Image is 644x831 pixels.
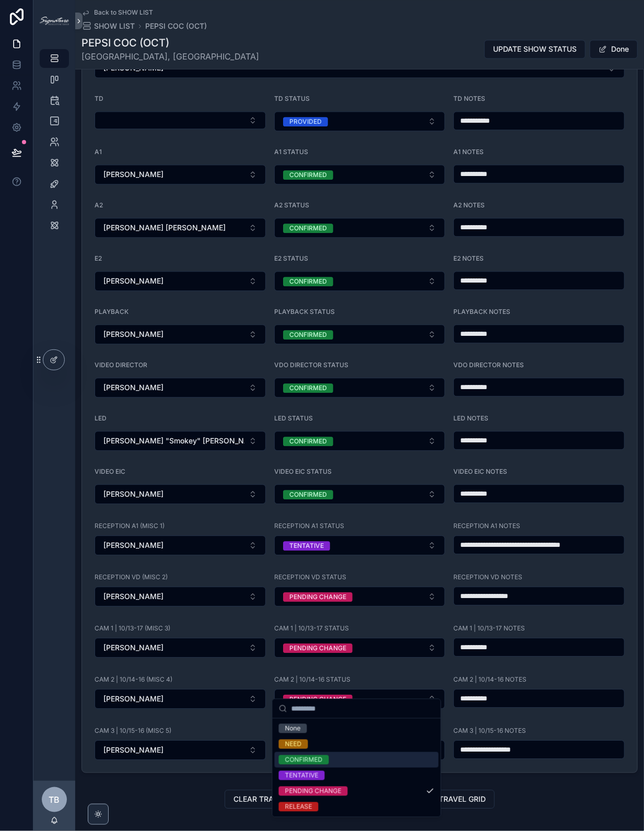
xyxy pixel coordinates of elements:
button: Select Button [274,271,446,291]
button: Done [590,40,638,58]
button: CLEAR TRAVEL GRID [225,790,315,809]
span: PLAYBACK NOTES [453,308,510,315]
button: Select Button [95,535,266,555]
div: CONFIRMED [289,277,327,286]
div: PENDING CHANGE [289,695,346,704]
button: Select Button [274,324,446,344]
span: PLAYBACK [95,308,128,315]
button: Select Button [95,111,266,129]
span: E2 STATUS [274,254,308,262]
span: VIDEO EIC NOTES [453,467,507,475]
button: Select Button [95,484,266,504]
span: [PERSON_NAME] [103,745,163,755]
span: LED STATUS [274,414,313,422]
span: VIDEO DIRECTOR [95,361,147,369]
button: Select Button [95,378,266,397]
span: RECEPTION A1 (MISC 1) [95,522,165,530]
button: Select Button [274,587,446,606]
span: TD NOTES [453,95,485,102]
span: RECEPTION VD STATUS [274,573,346,581]
button: Select Button [274,638,446,658]
div: NEED [285,740,302,749]
span: A1 [95,148,102,156]
span: TD [95,95,103,102]
span: CAM 2 | 10/14-16 STATUS [274,675,350,684]
span: A2 [95,201,103,209]
span: CAM 1 | 10/13-17 NOTES [453,624,525,633]
div: scrollable content [33,42,75,249]
span: [PERSON_NAME] [103,489,163,499]
button: Select Button [274,484,446,504]
span: [PERSON_NAME] [103,694,163,704]
button: Select Button [274,165,446,184]
span: TRAVEL GRID [439,794,486,804]
div: None [285,724,301,733]
h1: PEPSI COC (OCT) [81,36,259,50]
span: CAM 3 | 10/15-16 NOTES [453,727,526,735]
button: Select Button [274,111,446,131]
span: UPDATE SHOW STATUS [493,44,577,54]
span: LED NOTES [453,414,488,422]
div: PENDING CHANGE [289,592,346,602]
span: CAM 2 | 10/14-16 NOTES [453,675,526,684]
span: RECEPTION A1 NOTES [453,522,520,530]
div: Suggestions [273,719,441,817]
button: Select Button [274,431,446,451]
span: CAM 2 | 10/14-16 (MISC 4) [95,675,172,684]
span: A1 STATUS [274,148,308,156]
div: PROVIDED [289,117,322,126]
span: [PERSON_NAME] [103,642,163,653]
span: A1 NOTES [453,148,484,156]
button: Select Button [95,165,266,184]
span: A2 STATUS [274,201,309,209]
span: [PERSON_NAME] [PERSON_NAME] [103,223,226,233]
span: RECEPTION VD (MISC 2) [95,573,168,581]
a: PEPSI COC (OCT) [145,21,207,31]
span: [PERSON_NAME] "Smokey" [PERSON_NAME] [103,436,244,446]
button: TRAVEL GRID [430,790,495,809]
span: [PERSON_NAME] [103,329,163,340]
span: LED [95,414,107,422]
div: TENTATIVE [285,771,319,780]
div: RELEASE [285,802,312,812]
a: SHOW LIST [81,21,135,31]
span: CAM 1 | 10/13-17 (MISC 3) [95,624,170,633]
button: Select Button [95,271,266,291]
span: VIDEO EIC STATUS [274,467,332,475]
button: Select Button [274,535,446,555]
button: Select Button [95,638,266,658]
span: [PERSON_NAME] [103,591,163,602]
button: Select Button [95,587,266,606]
span: [PERSON_NAME] [103,169,163,180]
span: [PERSON_NAME] [103,276,163,286]
div: PENDING CHANGE [285,787,342,796]
span: E2 NOTES [453,254,484,262]
span: TD STATUS [274,95,310,102]
div: PENDING CHANGE [289,643,346,653]
span: TB [49,793,60,806]
span: CAM 3 | 10/15-16 (MISC 5) [95,727,171,735]
span: PLAYBACK STATUS [274,308,335,315]
span: [PERSON_NAME] [103,540,163,551]
span: A2 NOTES [453,201,485,209]
span: CAM 1 | 10/13-17 STATUS [274,624,349,633]
img: App logo [40,17,69,25]
span: Back to SHOW LIST [94,8,153,17]
button: Select Button [274,689,446,709]
button: UPDATE SHOW STATUS [484,40,586,58]
span: CLEAR TRAVEL GRID [233,794,306,804]
span: VIDEO EIC [95,467,125,475]
div: CONFIRMED [289,490,327,499]
button: Select Button [95,689,266,709]
button: Select Button [95,740,266,760]
span: RECEPTION VD NOTES [453,573,522,581]
div: CONFIRMED [289,224,327,233]
span: E2 [95,254,102,262]
span: VDO DIRECTOR NOTES [453,361,524,369]
span: [GEOGRAPHIC_DATA], [GEOGRAPHIC_DATA] [81,50,259,63]
span: RECEPTION A1 STATUS [274,522,344,530]
a: Back to SHOW LIST [81,8,153,17]
div: CONFIRMED [285,755,323,765]
span: SHOW LIST [94,21,135,31]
